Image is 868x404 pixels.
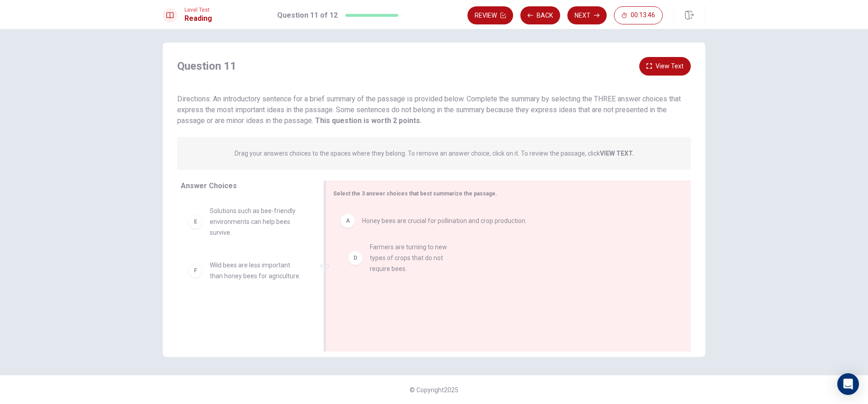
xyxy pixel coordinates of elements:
[410,386,458,394] span: © Copyright 2025
[184,7,212,13] span: Level Test
[567,6,607,24] button: Next
[600,150,634,157] strong: VIEW TEXT.
[639,57,691,76] button: View Text
[631,12,655,19] span: 00:13:46
[333,190,497,197] span: Select the 3 answer choices that best summarize the passage.
[467,6,513,24] button: Review
[837,373,859,395] div: Open Intercom Messenger
[184,13,212,24] h1: Reading
[313,116,422,125] strong: This question is worth 2 points.
[520,6,560,24] button: Back
[235,150,634,157] p: Drag your answers choices to the spaces where they belong. To remove an answer choice, click on i...
[614,6,663,24] button: 00:13:46
[277,10,338,21] h1: Question 11 of 12
[177,59,236,73] h4: Question 11
[181,181,237,190] span: Answer Choices
[177,95,681,125] span: Directions: An introductory sentence for a brief summary of the passage is provided below. Comple...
